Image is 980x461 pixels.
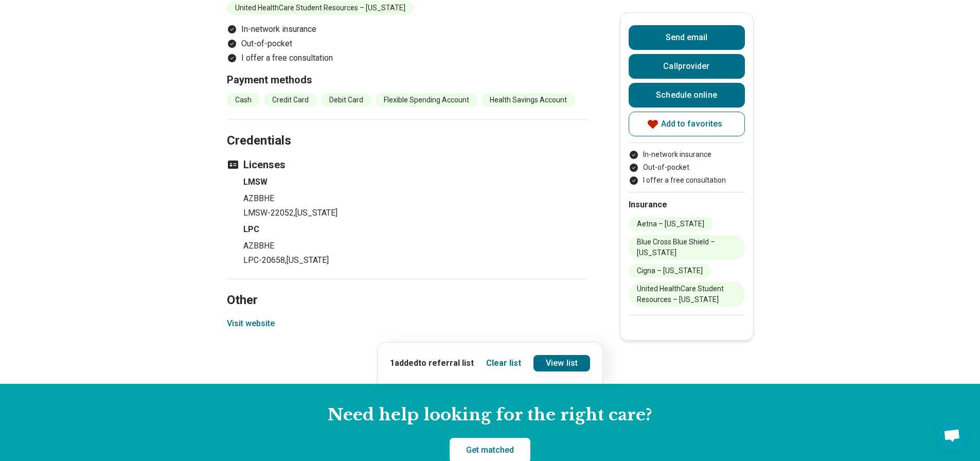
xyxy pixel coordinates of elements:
[629,25,745,50] button: Send email
[629,149,745,186] ul: Payment options
[227,38,587,50] li: Out-of-pocket
[227,52,587,64] li: I offer a free consultation
[8,404,972,426] h2: Need help looking for the right care?
[629,235,745,260] li: Blue Cross Blue Shield – [US_STATE]
[243,176,587,188] h4: LMSW
[629,175,745,186] li: I offer a free consultation
[243,223,587,236] h4: LPC
[533,355,590,371] a: View list
[937,420,968,451] div: Open chat
[227,267,587,309] h2: Other
[629,217,712,231] li: Aetna – [US_STATE]
[227,23,587,36] li: In-network insurance
[227,93,260,107] li: Cash
[629,162,745,173] li: Out-of-pocket
[390,357,474,369] p: 1 added
[227,73,587,87] h3: Payment methods
[227,317,275,330] button: Visit website
[243,192,587,205] p: AZBBHE
[227,1,414,15] li: United HealthCare Student Resources – [US_STATE]
[629,54,745,79] button: Callprovider
[482,93,575,107] li: Health Savings Account
[629,282,745,307] li: United HealthCare Student Resources – [US_STATE]
[227,157,587,172] h3: Licenses
[321,93,371,107] li: Debit Card
[629,149,745,160] li: In-network insurance
[227,23,587,64] ul: Payment options
[418,358,474,368] span: to referral list
[629,264,711,278] li: Cigna – [US_STATE]
[629,83,745,108] a: Schedule online
[629,112,745,136] button: Add to favorites
[227,108,587,150] h2: Credentials
[486,357,521,369] button: Clear list
[629,199,745,211] h2: Insurance
[243,207,587,219] p: LMSW-22052
[243,254,587,267] p: LPC-20658
[376,93,477,107] li: Flexible Spending Account
[661,120,723,128] span: Add to favorites
[264,93,317,107] li: Credit Card
[285,255,329,265] span: , [US_STATE]
[243,240,587,252] p: AZBBHE
[294,208,337,218] span: , [US_STATE]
